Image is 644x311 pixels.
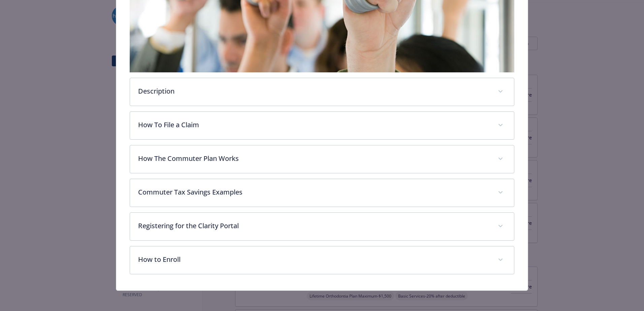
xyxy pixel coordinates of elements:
div: How To File a Claim [130,112,514,139]
p: How To File a Claim [138,120,490,130]
div: How The Commuter Plan Works [130,145,514,173]
div: Commuter Tax Savings Examples [130,179,514,207]
p: Description [138,86,490,96]
p: Commuter Tax Savings Examples [138,187,490,197]
p: Registering for the Clarity Portal [138,221,490,231]
p: How to Enroll [138,254,490,265]
div: Description [130,78,514,106]
div: Registering for the Clarity Portal [130,213,514,240]
div: How to Enroll [130,246,514,274]
p: How The Commuter Plan Works [138,153,490,164]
